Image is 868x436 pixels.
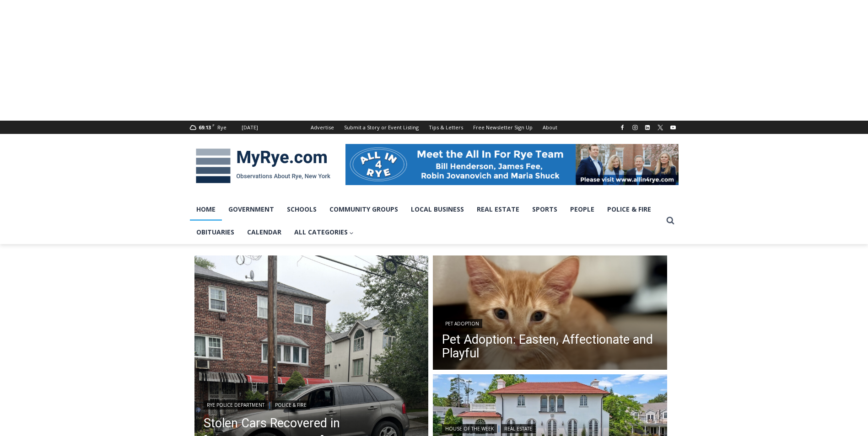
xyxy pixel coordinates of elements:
a: X [655,122,666,133]
a: Local Business [404,198,470,221]
a: Advertise [306,121,339,134]
a: YouTube [668,122,679,133]
div: | [442,422,658,433]
a: Schools [280,198,323,221]
div: [DATE] [242,123,258,132]
nav: Primary Navigation [190,198,662,244]
a: Facebook [617,122,628,133]
div: Rye [217,123,226,132]
a: Sports [526,198,564,221]
a: Free Newsletter Sign Up [468,121,538,134]
a: Read More Pet Adoption: Easten, Affectionate and Playful [433,255,667,372]
img: MyRye.com [190,142,336,190]
span: 69.13 [199,124,211,131]
img: [PHOTO: Easten] [433,255,667,372]
a: Real Estate [501,424,535,433]
a: Pet Adoption [442,319,482,328]
a: Linkedin [642,122,653,133]
a: Police & Fire [272,400,310,409]
a: Police & Fire [601,198,658,221]
a: Government [222,198,280,221]
a: Calendar [241,221,288,244]
a: Tips & Letters [424,121,468,134]
a: Pet Adoption: Easten, Affectionate and Playful [442,333,658,360]
button: View Search Form [662,213,679,229]
a: Rye Police Department [204,400,268,409]
a: House of the Week [442,424,497,433]
span: F [212,122,215,128]
a: Obituaries [190,221,241,244]
img: All in for Rye [345,144,679,185]
a: About [538,121,562,134]
a: Real Estate [470,198,526,221]
div: | [204,399,420,409]
a: People [564,198,601,221]
a: Community Groups [323,198,404,221]
a: All Categories [288,221,361,244]
span: All Categories [294,227,354,237]
a: Submit a Story or Event Listing [339,121,424,134]
nav: Secondary Navigation [306,121,562,134]
a: Home [190,198,222,221]
a: Instagram [630,122,641,133]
